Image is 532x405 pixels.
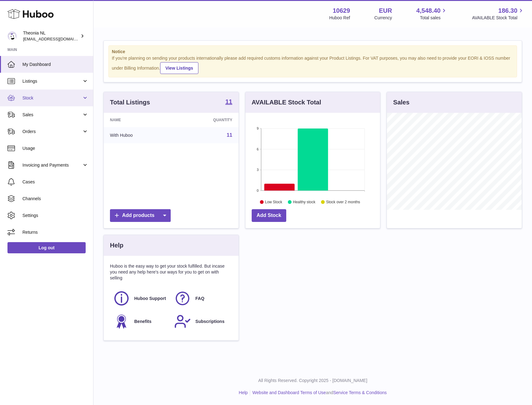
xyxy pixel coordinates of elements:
text: Stock over 2 months [326,200,360,204]
span: Subscriptions [195,319,224,324]
a: Add Stock [252,209,286,222]
span: My Dashboard [22,62,88,67]
a: Website and Dashboard Terms of Use [252,390,326,395]
span: Settings [22,213,88,219]
a: Benefits [113,313,168,330]
h3: AVAILABLE Stock Total [252,98,321,107]
a: Subscriptions [174,313,229,330]
div: Huboo Ref [329,15,350,21]
span: 4,548.40 [416,7,441,15]
strong: EUR [379,7,392,15]
div: Theonia NL [23,30,79,42]
a: FAQ [174,290,229,307]
a: 11 [227,132,232,138]
span: AVAILABLE Stock Total [472,15,525,21]
div: Currency [374,15,392,21]
a: Service Terms & Conditions [333,390,387,395]
span: Channels [22,196,88,202]
text: 6 [257,147,259,151]
span: [EMAIL_ADDRESS][DOMAIN_NAME] [23,36,92,41]
text: 0 [257,189,259,192]
span: FAQ [195,296,204,301]
a: View Listings [160,62,198,74]
span: Returns [22,229,88,235]
h3: Sales [393,98,409,107]
strong: 11 [225,99,232,105]
a: Huboo Support [113,290,168,307]
span: Total sales [420,15,448,21]
span: Cases [22,179,88,185]
a: Add products [110,209,171,222]
p: Huboo is the easy way to get your stock fulfilled. But incase you need any help here's our ways f... [110,263,232,281]
a: 186.30 AVAILABLE Stock Total [472,7,525,21]
text: 3 [257,168,259,172]
text: Healthy stock [293,200,316,204]
a: Log out [7,242,86,253]
span: 186.30 [498,7,517,15]
p: All Rights Reserved. Copyright 2025 - [DOMAIN_NAME] [98,378,527,384]
text: Low Stock [265,200,283,204]
h3: Help [110,241,123,250]
td: With Huboo [104,127,175,143]
span: Huboo Support [134,296,166,301]
strong: Notice [112,49,514,55]
span: Usage [22,145,88,151]
strong: 10629 [333,7,350,15]
span: Invoicing and Payments [22,162,82,168]
h3: Total Listings [110,98,150,107]
li: and [250,390,387,396]
div: If you're planning on sending your products internationally please add required customs informati... [112,55,514,74]
a: 4,548.40 Total sales [416,7,448,21]
span: Stock [22,95,82,101]
img: info@wholesomegoods.eu [7,31,17,41]
span: Benefits [134,319,151,324]
a: 11 [225,99,232,106]
span: Orders [22,129,82,135]
a: Help [239,390,248,395]
span: Listings [22,78,82,84]
th: Name [104,113,175,127]
span: Sales [22,112,82,118]
text: 9 [257,127,259,130]
th: Quantity [175,113,238,127]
